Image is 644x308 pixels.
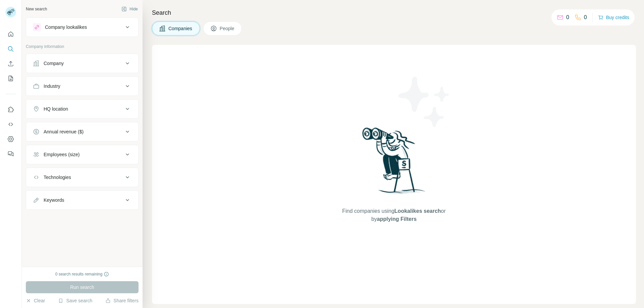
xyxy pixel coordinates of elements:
[5,148,16,160] button: Feedback
[5,43,16,55] button: Search
[26,297,45,304] button: Clear
[44,83,60,89] div: Industry
[220,25,235,32] span: People
[44,128,84,135] div: Annual revenue ($)
[566,13,569,21] p: 0
[168,25,193,32] span: Companies
[26,192,138,208] button: Keywords
[55,271,109,277] div: 0 search results remaining
[45,24,87,30] div: Company lookalikes
[26,124,138,140] button: Annual revenue ($)
[26,78,138,94] button: Industry
[598,13,629,22] button: Buy credits
[26,19,138,35] button: Company lookalikes
[44,197,64,203] div: Keywords
[5,118,16,130] button: Use Surfe API
[26,6,47,12] div: New search
[26,44,139,50] p: Company information
[44,106,68,112] div: HQ location
[26,169,138,185] button: Technologies
[152,8,636,17] h4: Search
[5,72,16,84] button: My lists
[105,297,139,304] button: Share filters
[394,72,454,132] img: Surfe Illustration - Stars
[584,13,587,21] p: 0
[26,101,138,117] button: HQ location
[5,28,16,40] button: Quick start
[377,216,417,222] span: applying Filters
[340,207,447,223] span: Find companies using or by
[26,55,138,71] button: Company
[5,104,16,116] button: Use Surfe on LinkedIn
[5,133,16,145] button: Dashboard
[359,126,429,200] img: Surfe Illustration - Woman searching with binoculars
[58,297,92,304] button: Save search
[394,208,441,214] span: Lookalikes search
[117,4,143,14] button: Hide
[44,151,79,158] div: Employees (size)
[26,146,138,163] button: Employees (size)
[44,60,64,67] div: Company
[5,58,16,70] button: Enrich CSV
[44,174,71,181] div: Technologies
